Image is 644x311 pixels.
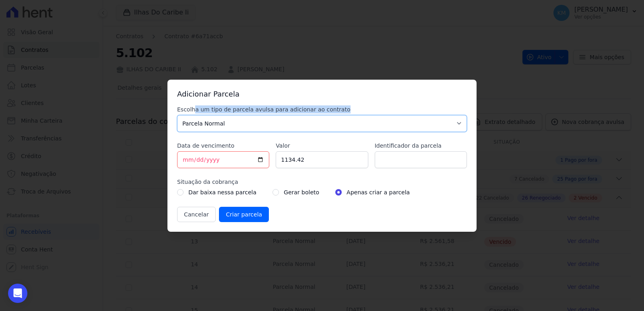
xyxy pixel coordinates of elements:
[276,142,368,150] label: Valor
[177,142,269,150] label: Data de vencimento
[284,187,319,197] label: Gerar boleto
[219,207,269,222] input: Criar parcela
[347,187,410,197] label: Apenas criar a parcela
[177,178,467,186] label: Situação da cobrança
[375,142,467,150] label: Identificador da parcela
[8,284,27,303] div: Open Intercom Messenger
[177,89,467,99] h3: Adicionar Parcela
[177,105,467,113] label: Escolha um tipo de parcela avulsa para adicionar ao contrato
[188,187,256,197] label: Dar baixa nessa parcela
[177,207,216,222] button: Cancelar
